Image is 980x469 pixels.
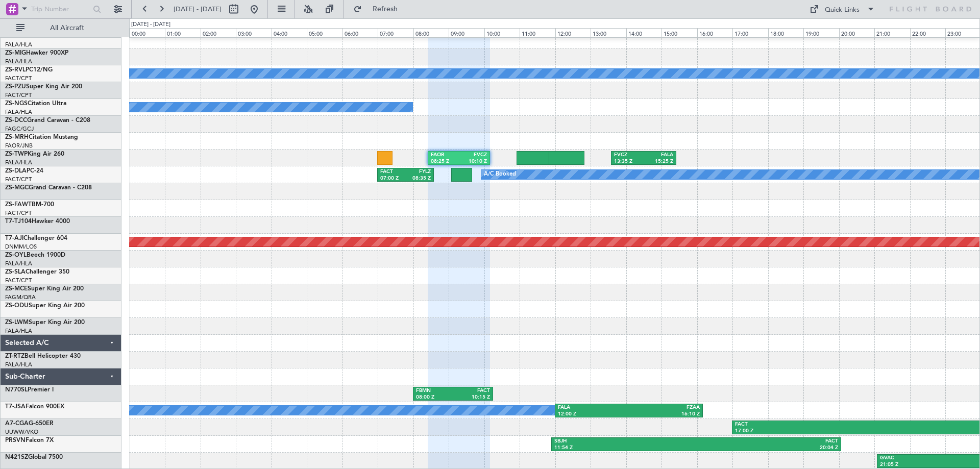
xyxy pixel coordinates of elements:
div: FACT [735,421,936,428]
div: 18:00 [768,28,803,37]
span: ZS-SLA [5,269,26,275]
span: A7-CGA [5,421,29,427]
div: 17:00 Z [735,428,936,435]
a: ZT-RTZBell Helicopter 430 [5,353,81,359]
a: FALA/HLA [5,327,32,335]
a: DNMM/LOS [5,243,37,251]
span: T7-JSA [5,404,26,410]
span: Refresh [364,6,407,13]
a: N421SZGlobal 7500 [5,454,63,460]
a: ZS-RVLPC12/NG [5,67,53,73]
div: 03:00 [236,28,271,37]
a: FACT/CPT [5,176,32,183]
div: 15:25 Z [644,158,673,165]
div: 08:00 Z [416,394,453,401]
div: FBMN [416,387,453,394]
div: 06:00 [342,28,378,37]
div: 10:00 [484,28,520,37]
div: 10:15 Z [453,394,489,401]
span: All Aircraft [27,24,108,32]
a: ZS-LWMSuper King Air 200 [5,319,85,326]
a: FAOR/JNB [5,142,33,150]
div: 16:00 [697,28,732,37]
div: FZAA [629,404,700,411]
div: FACT [696,438,838,445]
div: 12:00 Z [558,411,629,418]
a: FAGM/QRA [5,293,36,301]
a: A7-CGAG-650ER [5,421,54,427]
div: 19:00 [803,28,839,37]
a: FACT/CPT [5,209,32,217]
div: FVCZ [459,152,487,159]
div: FALA [558,404,629,411]
div: 02:00 [201,28,236,37]
span: ZS-NGS [5,101,28,107]
div: 15:00 [661,28,697,37]
span: ZS-MRH [5,134,29,140]
div: FALA [644,152,673,159]
span: PRSVN [5,437,26,443]
div: 22:00 [910,28,945,37]
div: 01:00 [165,28,200,37]
a: FACT/CPT [5,277,32,284]
button: Refresh [349,1,410,17]
a: ZS-FAWTBM-700 [5,202,54,208]
span: ZS-OYL [5,252,27,258]
div: 12:00 [555,28,591,37]
span: ZS-ODU [5,303,29,309]
a: ZS-MRHCitation Mustang [5,134,78,140]
a: FALA/HLA [5,108,32,116]
span: ZS-DCC [5,117,27,124]
div: 08:00 [413,28,449,37]
a: ZS-PZUSuper King Air 200 [5,84,82,90]
input: Trip Number [31,2,90,17]
a: FALA/HLA [5,159,32,166]
div: 13:35 Z [614,158,644,165]
a: FAGC/GCJ [5,125,34,133]
span: ZS-TWP [5,151,28,157]
span: ZS-DLA [5,168,27,174]
span: T7-TJ104 [5,218,32,225]
a: T7-AJIChallenger 604 [5,235,67,241]
div: FYLZ [406,168,431,176]
a: FACT/CPT [5,75,32,82]
span: ZT-RTZ [5,353,24,359]
div: 07:00 [378,28,413,37]
div: 05:00 [307,28,342,37]
span: N770SL [5,387,28,393]
a: ZS-OYLBeech 1900D [5,252,65,258]
div: 20:04 Z [696,445,838,452]
span: N421SZ [5,454,28,460]
div: FACT [453,387,489,394]
span: ZS-MIG [5,50,26,56]
div: 00:00 [130,28,165,37]
a: ZS-DCCGrand Caravan - C208 [5,117,90,124]
button: All Aircraft [11,20,111,36]
a: FALA/HLA [5,260,32,267]
span: ZS-PZU [5,84,26,90]
a: FALA/HLA [5,41,32,48]
div: [DATE] - [DATE] [131,20,170,29]
a: FALA/HLA [5,58,32,65]
span: ZS-LWM [5,319,29,326]
a: ZS-MIGHawker 900XP [5,50,68,56]
div: FACT [380,168,405,176]
span: ZS-RVL [5,67,26,73]
a: ZS-NGSCitation Ultra [5,101,66,107]
div: 14:00 [626,28,661,37]
a: T7-JSAFalcon 900EX [5,404,64,410]
div: 11:54 Z [554,445,696,452]
a: ZS-TWPKing Air 260 [5,151,64,157]
a: PRSVNFalcon 7X [5,437,54,443]
a: FALA/HLA [5,361,32,368]
div: FAOR [431,152,459,159]
a: FACT/CPT [5,91,32,99]
span: ZS-MGC [5,185,29,191]
a: N770SLPremier I [5,387,54,393]
span: [DATE] - [DATE] [174,5,222,14]
div: 13:00 [591,28,626,37]
div: 07:00 Z [380,175,405,182]
div: SBJH [554,438,696,445]
a: ZS-ODUSuper King Air 200 [5,303,85,309]
div: 08:25 Z [431,158,459,165]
